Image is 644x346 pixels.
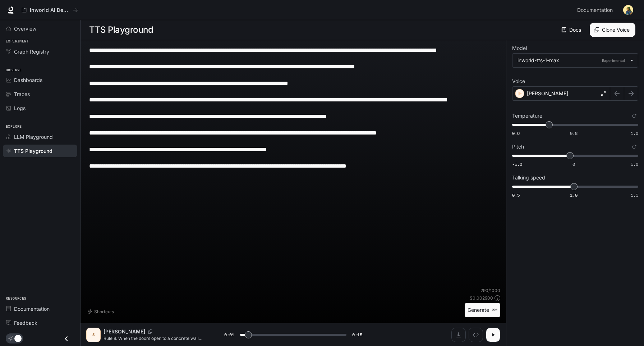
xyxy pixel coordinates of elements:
span: Traces [14,90,30,98]
span: Dark mode toggle [14,334,22,342]
div: S [88,329,99,341]
button: Copy Voice ID [145,329,155,334]
p: Rule 8. When the doors open to a concrete wall and sand pours in, do not touch it — it is not rea... [103,335,207,341]
p: Model [512,46,527,51]
button: Shortcuts [86,306,117,317]
a: Documentation [3,302,77,315]
span: 0.6 [512,130,520,136]
p: [PERSON_NAME] [103,328,145,335]
span: 0:01 [224,331,234,338]
span: 1.5 [631,192,638,198]
span: Graph Registry [14,48,49,55]
p: [PERSON_NAME] [527,90,568,97]
button: Download audio [451,328,466,342]
p: ⌘⏎ [492,308,497,312]
button: All workspaces [19,3,81,17]
a: LLM Playground [3,131,77,143]
button: Reset to default [630,112,638,120]
button: Reset to default [630,143,638,151]
p: Experimental [601,57,626,64]
p: 290 / 1000 [480,287,500,293]
a: TTS Playground [3,145,77,157]
div: inworld-tts-1-max [517,57,626,64]
button: Close drawer [58,331,74,346]
span: Logs [14,104,26,112]
p: Inworld AI Demos [30,7,70,13]
span: LLM Playground [14,133,53,141]
a: Logs [3,102,77,114]
span: 0.5 [512,192,520,198]
span: -5.0 [512,161,522,167]
a: Docs [560,23,584,37]
a: Overview [3,22,77,35]
span: 1.0 [570,192,578,198]
a: Traces [3,88,77,100]
p: Temperature [512,113,542,118]
p: Pitch [512,144,524,149]
a: Dashboards [3,74,77,86]
img: User avatar [623,5,633,15]
span: TTS Playground [14,147,52,155]
a: Documentation [574,3,618,17]
span: 5.0 [631,161,638,167]
span: 0 [572,161,575,167]
span: Dashboards [14,76,42,84]
p: $ 0.002900 [470,295,493,301]
p: Talking speed [512,175,545,180]
p: Voice [512,79,525,84]
button: Generate⌘⏎ [465,303,500,318]
button: User avatar [621,3,635,17]
div: inworld-tts-1-maxExperimental [512,54,638,67]
span: Documentation [14,305,50,313]
span: Feedback [14,319,37,327]
a: Feedback [3,317,77,329]
h1: TTS Playground [89,23,153,37]
span: Documentation [577,6,613,15]
button: Inspect [469,328,483,342]
span: 1.0 [631,130,638,136]
a: Graph Registry [3,45,77,58]
button: Clone Voice [590,23,635,37]
span: 0:15 [352,331,362,338]
span: 0.8 [570,130,578,136]
span: Overview [14,25,36,32]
